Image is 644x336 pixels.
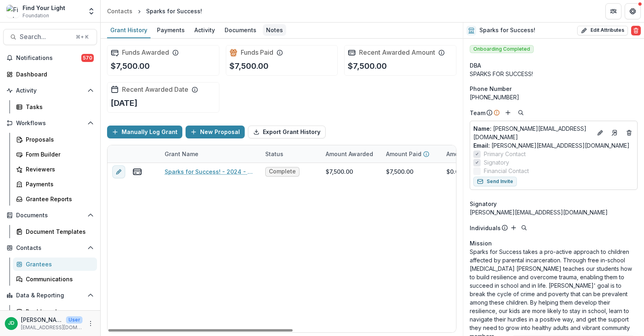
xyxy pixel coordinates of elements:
[260,150,288,158] div: Status
[470,93,638,101] div: [PHONE_NUMBER]
[470,70,638,78] div: SPARKS FOR SUCCESS!
[26,227,91,236] div: Document Templates
[186,126,245,138] button: New Proposal
[160,145,260,163] div: Grant Name
[3,117,97,130] button: Open Workflows
[260,145,321,163] div: Status
[26,195,91,203] div: Grantee Reports
[519,223,529,233] button: Search
[112,165,125,178] button: edit
[3,241,97,254] button: Open Contacts
[470,200,497,208] span: Signatory
[263,23,286,38] a: Notes
[16,120,84,127] span: Workflows
[624,128,634,138] button: Deletes
[503,108,513,117] button: Add
[13,133,97,146] a: Proposals
[146,7,202,15] div: Sparks for Success!
[3,84,97,97] button: Open Activity
[381,145,442,163] div: Amount Paid
[473,125,491,132] span: Name :
[269,168,296,175] span: Complete
[160,150,203,158] div: Grant Name
[191,23,218,38] a: Activity
[470,239,492,247] span: Mission
[23,4,65,12] div: Find Your Light
[484,167,529,175] span: Financial Contact
[3,289,97,302] button: Open Data & Reporting
[81,54,94,62] span: 570
[13,272,97,286] a: Communications
[26,165,91,173] div: Reviewers
[473,141,630,150] a: Email: [PERSON_NAME][EMAIL_ADDRESS][DOMAIN_NAME]
[26,135,91,144] div: Proposals
[165,167,256,176] a: Sparks for Success! - 2024 - FYL General Grant Application
[26,307,91,316] div: Dashboard
[23,12,49,19] span: Foundation
[473,142,490,149] span: Email:
[191,24,218,36] div: Activity
[516,108,526,117] button: Search
[74,33,90,41] div: ⌘ + K
[473,124,592,141] p: [PERSON_NAME][EMAIL_ADDRESS][DOMAIN_NAME]
[484,158,509,167] span: Signatory
[16,87,84,94] span: Activity
[3,52,97,64] button: Notifications570
[13,305,97,318] a: Dashboard
[16,212,84,219] span: Documents
[248,126,326,138] button: Export Grant History
[16,55,81,62] span: Notifications
[16,245,84,251] span: Contacts
[605,3,621,19] button: Partners
[107,126,182,138] button: Manually Log Grant
[470,208,638,216] div: [PERSON_NAME][EMAIL_ADDRESS][DOMAIN_NAME]
[26,103,91,111] div: Tasks
[13,258,97,271] a: Grantees
[386,150,421,158] p: Amount Paid
[111,97,138,109] p: [DATE]
[221,24,260,36] div: Documents
[359,49,435,56] h2: Recent Awarded Amount
[577,26,628,35] button: Edit Attributes
[479,27,535,34] h2: Sparks for Success!
[484,150,526,158] span: Primary Contact
[608,126,621,139] a: Go to contact
[122,86,188,93] h2: Recent Awarded Date
[104,5,136,17] a: Contacts
[470,85,512,93] span: Phone Number
[442,145,502,163] div: Amount Payable
[8,321,14,326] div: Jeffrey Dollinger
[3,68,97,81] a: Dashboard
[6,5,19,18] img: Find Your Light
[13,225,97,238] a: Document Templates
[3,209,97,222] button: Open Documents
[321,150,378,158] div: Amount Awarded
[326,167,353,176] div: $7,500.00
[26,275,91,283] div: Communications
[104,5,205,17] nav: breadcrumb
[348,60,387,72] p: $7,500.00
[221,23,260,38] a: Documents
[26,150,91,159] div: Form Builder
[473,177,517,186] button: Send Invite
[3,29,97,45] button: Search...
[122,49,169,56] h2: Funds Awarded
[154,24,188,36] div: Payments
[13,148,97,161] a: Form Builder
[13,100,97,113] a: Tasks
[21,315,63,324] p: [PERSON_NAME]
[470,109,485,117] p: Team
[16,292,84,299] span: Data & Reporting
[86,319,95,328] button: More
[470,61,481,70] span: DBA
[595,128,605,138] button: Edit
[26,260,91,268] div: Grantees
[470,224,501,232] p: Individuals
[321,145,381,163] div: Amount Awarded
[446,150,492,158] p: Amount Payable
[470,45,534,53] span: Onboarding Completed
[132,167,142,177] button: view-payments
[509,223,518,233] button: Add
